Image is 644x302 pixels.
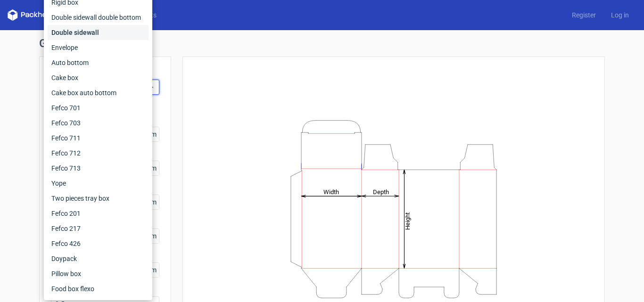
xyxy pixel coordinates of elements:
tspan: Height [404,212,411,229]
div: Fefco 712 [48,146,149,161]
div: Double sidewall [48,25,149,40]
div: Fefco 713 [48,161,149,176]
div: Fefco 201 [48,206,149,221]
div: Fefco 217 [48,221,149,236]
div: Cake box auto bottom [48,85,149,100]
div: Yope [48,176,149,191]
tspan: Width [323,188,339,195]
div: Two pieces tray box [48,191,149,206]
div: Pillow box [48,266,149,281]
div: Envelope [48,40,149,55]
div: Auto bottom [48,55,149,70]
a: Register [564,10,603,20]
tspan: Depth [373,188,389,195]
div: Double sidewall double bottom [48,10,149,25]
h1: Generate new dieline [39,38,605,49]
a: Log in [603,10,636,20]
div: Cake box [48,70,149,85]
div: Food box flexo [48,281,149,296]
div: Fefco 426 [48,236,149,251]
div: Fefco 703 [48,115,149,131]
div: Doypack [48,251,149,266]
div: Fefco 701 [48,100,149,115]
div: Fefco 711 [48,131,149,146]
